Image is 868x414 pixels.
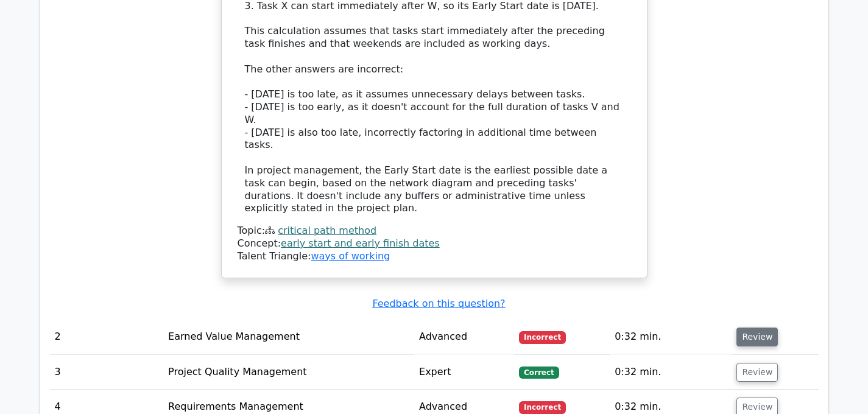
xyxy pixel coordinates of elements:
td: Advanced [414,320,514,354]
td: Earned Value Management [163,320,414,354]
td: Expert [414,355,514,390]
div: Talent Triangle: [238,225,631,262]
button: Review [736,328,778,346]
button: Review [736,363,778,382]
td: 2 [50,320,164,354]
div: Topic: [238,225,631,237]
td: Project Quality Management [163,355,414,390]
span: Incorrect [519,401,566,413]
td: 0:32 min. [610,320,732,354]
div: Concept: [238,237,631,250]
a: Feedback on this question? [372,298,505,309]
span: Correct [519,367,559,379]
a: early start and early finish dates [281,237,440,249]
span: Incorrect [519,331,566,343]
a: ways of working [311,250,390,262]
td: 0:32 min. [610,355,732,390]
a: critical path method [278,225,376,236]
td: 3 [50,355,164,390]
